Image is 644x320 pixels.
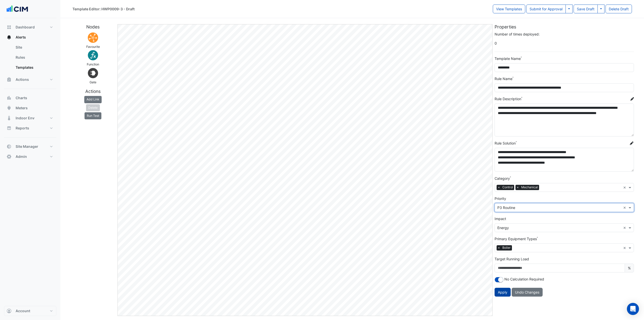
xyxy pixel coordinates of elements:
button: Alerts [4,32,56,42]
span: Admin [16,154,27,159]
button: Run Test [85,112,101,119]
span: Actions [16,77,29,82]
span: Site Manager [16,144,38,149]
span: Alerts [16,35,26,40]
span: Undo Changes [515,290,539,294]
span: × [497,245,501,250]
app-icon: Dashboard [7,25,12,30]
span: % [625,264,634,272]
img: Company Logo [6,4,29,14]
button: Submit for Approval [526,5,566,13]
label: No Calculation Required [504,276,544,282]
small: Function [87,62,99,66]
label: Rule Description [495,96,521,101]
button: Charts [4,93,56,103]
span: Boiler [501,245,512,250]
button: Account [4,306,56,316]
span: Control [501,185,514,190]
label: Priority [495,196,506,201]
label: Template Name [495,56,521,61]
button: Undo Changes [512,288,543,297]
span: × [515,185,520,190]
app-icon: Reports [7,126,12,131]
span: Meters [16,105,28,111]
h5: Nodes [70,24,115,29]
app-icon: Alerts [7,35,12,40]
span: Indoor Env [16,116,34,121]
button: Apply [495,288,511,297]
div: Open Intercom Messenger [627,303,639,315]
a: Rules [12,52,56,62]
button: Save Draft [574,5,598,13]
button: Site Manager [4,141,56,152]
div: Template Editor: HWP0009-3 - Draft [72,6,135,12]
button: Delete Draft [606,5,632,13]
label: Impact [495,216,506,221]
small: Favourite [86,45,100,49]
span: Account [16,308,30,313]
app-icon: Charts [7,95,12,100]
button: Indoor Env [4,113,56,123]
label: Number of times deployed: [495,31,540,37]
span: 0 [495,39,634,48]
h5: Actions [70,89,115,94]
h5: Properties [495,24,634,29]
app-icon: Site Manager [7,144,12,149]
span: Charts [16,95,27,100]
a: Site [12,42,56,52]
button: Dashboard [4,22,56,32]
app-icon: Indoor Env [7,116,12,121]
small: Gate [90,80,96,84]
button: Reports [4,123,56,133]
button: Admin [4,152,56,162]
button: View Templates [493,5,525,13]
label: Primary Equipment Types [495,236,537,241]
button: Meters [4,103,56,113]
span: Reports [16,126,29,131]
a: Templates [12,62,56,73]
img: Function [87,49,99,61]
app-icon: Admin [7,154,12,159]
span: × [497,185,501,190]
app-icon: Actions [7,77,12,82]
label: Target Running Load [495,256,529,262]
span: Clear [623,185,627,190]
label: Category [495,176,510,181]
span: Clear [623,225,627,230]
span: Dashboard [16,25,35,30]
app-icon: Meters [7,105,12,111]
div: Alerts [4,42,56,75]
label: Rule Solution [495,140,516,146]
button: Actions [4,75,56,85]
span: Apply [498,290,507,294]
label: Rule Name [495,76,512,81]
img: Gate [87,67,99,79]
img: Favourite [87,31,99,44]
span: Mechanical [520,185,539,190]
span: Clear [623,205,627,210]
button: Add Link [84,96,102,103]
span: Clear [623,245,627,251]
